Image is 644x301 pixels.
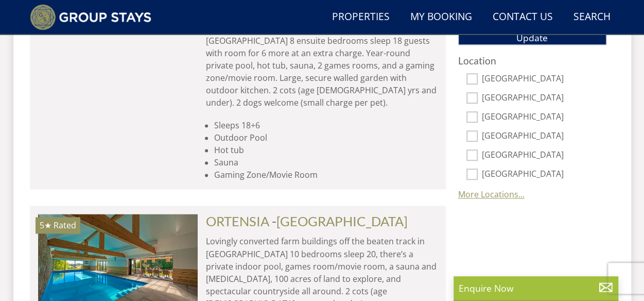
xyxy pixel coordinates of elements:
[276,213,408,229] a: [GEOGRAPHIC_DATA]
[458,55,606,66] h3: Location
[214,131,438,144] li: Outdoor Pool
[272,213,408,229] span: -
[489,6,557,29] a: Contact Us
[214,119,438,131] li: Sleeps 18+6
[30,4,152,30] img: Group Stays
[482,93,606,104] label: [GEOGRAPHIC_DATA]
[214,169,438,181] li: Gaming Zone/Movie Room
[458,30,606,45] button: Update
[54,220,76,231] span: Rated
[214,156,438,169] li: Sauna
[482,169,606,180] label: [GEOGRAPHIC_DATA]
[482,112,606,123] label: [GEOGRAPHIC_DATA]
[406,6,476,29] a: My Booking
[516,31,548,44] span: Update
[482,150,606,161] label: [GEOGRAPHIC_DATA]
[482,131,606,142] label: [GEOGRAPHIC_DATA]
[569,6,615,29] a: Search
[482,74,606,85] label: [GEOGRAPHIC_DATA]
[214,144,438,156] li: Hot tub
[459,281,613,295] p: Enquire Now
[328,6,394,29] a: Properties
[40,220,51,231] span: ORTENSIA has a 5 star rating under the Quality in Tourism Scheme
[206,10,438,109] p: Georgian farmhouse on a private estate in [GEOGRAPHIC_DATA], within easy reach of [GEOGRAPHIC_DAT...
[458,189,525,200] a: More Locations...
[206,213,269,229] a: ORTENSIA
